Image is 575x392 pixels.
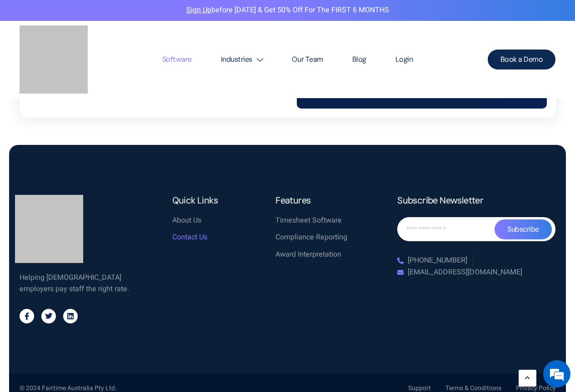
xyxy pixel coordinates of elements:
a: Timesheet Software [275,215,370,227]
button: Subscribe [495,219,552,239]
a: Contact Us [172,232,267,243]
span: Timesheet Software [275,215,342,227]
h4: Features [275,195,370,206]
span: Award Interpretation [275,249,341,261]
span: [EMAIL_ADDRESS][DOMAIN_NAME] [405,267,522,278]
a: Award Interpretation [275,249,370,261]
h4: Subscribe Newsletter [397,195,555,206]
a: Book a Demo [488,50,556,69]
a: Login [381,38,428,81]
a: Industries [206,38,278,81]
span: Compliance Reporting [275,232,347,243]
a: Learn More [519,370,536,387]
span: Contact Us [172,232,207,243]
span: [PHONE_NUMBER] [405,255,467,267]
p: before [DATE] & Get 50% Off for the FIRST 6 MONTHS [7,5,568,16]
h4: Quick Links [172,195,267,206]
a: About Us [172,215,267,227]
span: About Us [172,215,201,227]
a: Our Team [277,38,337,81]
a: Blog [338,38,381,81]
a: Software [148,38,206,81]
span: Book a Demo [500,56,543,63]
a: Sign Up [186,5,211,15]
div: Helping [DEMOGRAPHIC_DATA] employers pay staff the right rate. [20,272,136,295]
